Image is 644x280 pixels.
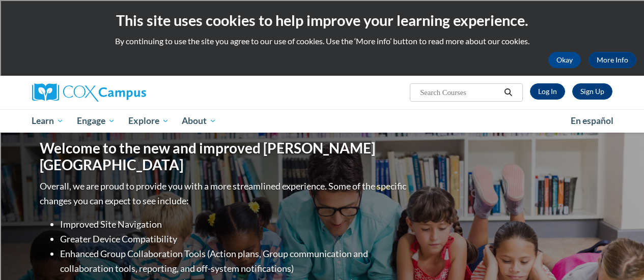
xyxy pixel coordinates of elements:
a: About [175,109,223,133]
a: Engage [70,109,122,133]
button: Search [500,86,516,99]
a: Learn [25,109,71,133]
a: Register [572,83,612,100]
a: Log In [530,83,565,100]
span: Explore [128,115,169,127]
a: En español [564,110,620,132]
span: About [182,115,216,127]
a: Cox Campus [32,83,215,102]
a: Explore [122,109,176,133]
input: Search Courses [419,86,500,99]
img: Cox Campus [32,83,146,102]
iframe: Button to launch messaging window [603,239,636,272]
div: Main menu [24,109,620,133]
span: Learn [32,115,64,127]
span: En español [571,115,613,126]
span: Engage [77,115,115,127]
